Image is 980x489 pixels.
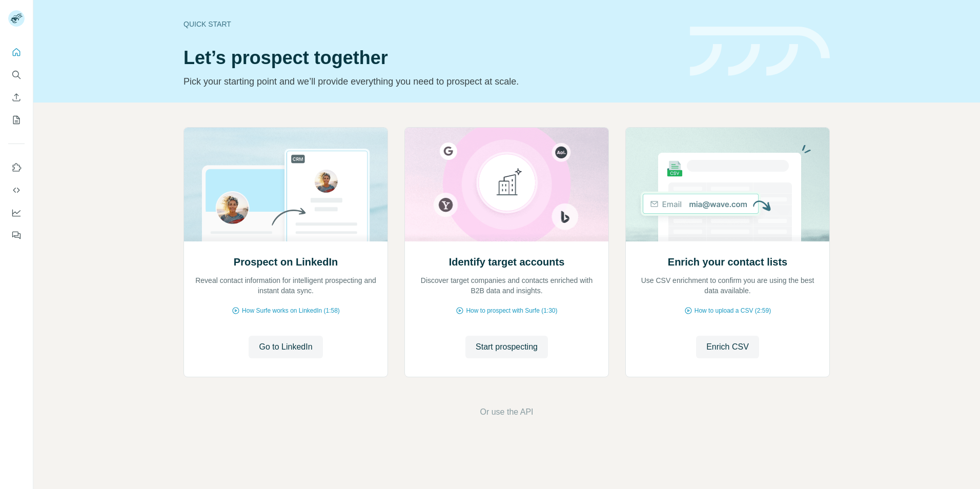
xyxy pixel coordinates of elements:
div: Quick start [183,19,678,29]
span: Start prospecting [476,341,538,353]
button: Enrich CSV [8,88,25,107]
span: How to upload a CSV (2:59) [695,306,771,315]
button: Quick start [8,43,25,62]
img: Enrich your contact lists [625,128,830,241]
h1: Let’s prospect together [183,48,678,68]
span: Go to LinkedIn [259,341,312,353]
button: Go to LinkedIn [249,336,322,358]
p: Pick your starting point and we’ll provide everything you need to prospect at scale. [183,74,678,89]
span: How Surfe works on LinkedIn (1:58) [242,306,340,315]
img: Identify target accounts [404,128,609,241]
button: Start prospecting [465,336,548,358]
span: Enrich CSV [706,341,749,353]
p: Discover target companies and contacts enriched with B2B data and insights. [415,275,598,296]
h2: Identify target accounts [449,255,565,269]
h2: Prospect on LinkedIn [234,255,338,269]
img: Prospect on LinkedIn [183,128,388,241]
button: Use Surfe API [8,181,25,199]
p: Reveal contact information for intelligent prospecting and instant data sync. [194,275,377,296]
button: Or use the API [480,406,533,418]
button: Dashboard [8,203,25,222]
img: banner [690,27,830,76]
button: Enrich CSV [696,336,759,358]
h2: Enrich your contact lists [668,255,787,269]
button: Feedback [8,226,25,244]
span: How to prospect with Surfe (1:30) [466,306,557,315]
button: Search [8,66,25,84]
button: Use Surfe on LinkedIn [8,158,25,177]
button: My lists [8,111,25,129]
p: Use CSV enrichment to confirm you are using the best data available. [636,275,819,296]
